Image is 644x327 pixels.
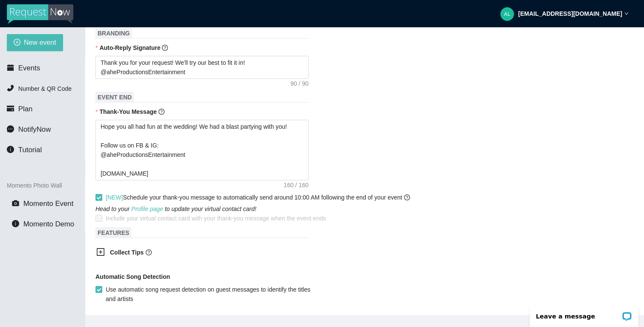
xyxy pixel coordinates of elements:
[12,200,19,207] span: camera
[23,220,74,228] span: Momento Demo
[18,105,33,113] span: Plan
[518,10,622,17] strong: [EMAIL_ADDRESS][DOMAIN_NAME]
[18,125,51,133] span: NotifyNow
[96,248,105,256] span: plus-square
[24,37,56,48] span: New event
[624,12,629,16] span: down
[524,300,644,327] iframe: LiveChat chat widget
[7,105,14,112] span: credit-card
[7,4,73,24] img: RequestNow
[7,64,14,71] span: calendar
[102,285,320,304] span: Use automatic song request detection on guest messages to identify the titles and artists
[95,227,131,238] span: FEATURES
[14,39,20,47] span: plus-circle
[95,120,309,180] textarea: Hope you all had fun at the wedding! We had a blast partying with you! Follow us on FB & IG: @ahe...
[18,64,40,72] span: Events
[7,84,14,92] span: phone
[162,45,168,51] span: question-circle
[106,194,123,201] span: [NEW]
[95,92,134,103] span: EVENT END
[146,249,152,255] span: question-circle
[95,272,170,281] b: Automatic Song Detection
[18,85,72,92] span: Number & QR Code
[131,205,163,212] a: Profile page
[159,109,165,115] span: question-circle
[99,44,160,51] b: Auto-Reply Signature
[99,108,156,115] b: Thank-You Message
[18,146,42,154] span: Tutorial
[95,56,309,79] textarea: Thank you for your request! We'll try our best to fit it in! @aheProductionsEntertainment
[7,146,14,153] span: info-circle
[12,220,19,227] span: info-circle
[23,200,74,208] span: Momento Event
[95,205,256,212] i: Head to your to update your virtual contact card!
[95,28,132,39] span: BRANDING
[110,249,144,256] b: Collect Tips
[500,7,514,21] img: 58ec21914490048df09dbbde0d324795
[7,125,14,133] span: message
[106,194,410,201] span: Schedule your thank-you message to automatically send around 10:00 AM following the end of your e...
[7,34,63,51] button: plus-circleNew event
[404,194,410,200] span: question-circle
[90,243,303,263] div: Collect Tipsquestion-circle
[106,215,326,222] span: Include your virtual contact card with your thank-you message when the event ends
